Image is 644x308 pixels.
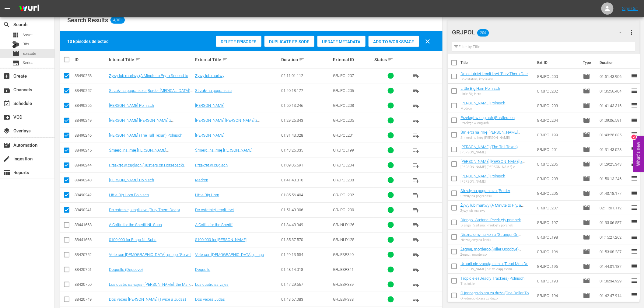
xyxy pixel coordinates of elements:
[583,190,590,197] span: Episode
[281,208,331,212] div: 01:51:43.906
[23,60,33,66] span: Series
[75,237,107,242] div: 88441666
[534,259,581,274] td: GRJPOL195
[597,259,631,274] td: 01:44:01.187
[597,274,631,288] td: 01:36:34.929
[281,193,331,197] div: 01:35:56.404
[460,188,513,198] a: Strzały na pograniczu (Border [MEDICAL_DATA]) Polnisch
[109,267,143,272] a: Deguello (Degueyo)
[460,130,521,144] a: Śmierci na imię [PERSON_NAME] ([PERSON_NAME], Prepare a Coffin) Polnisch
[534,201,581,215] td: GRJPOL207
[460,121,532,125] div: Przekręt w cuglach
[281,297,331,302] div: 01:43:57.083
[109,237,156,242] a: $100,000 for Ringo NL Subs
[631,72,638,80] span: reorder
[460,282,525,286] div: Tropiciele
[460,218,523,227] a: Django i Sartana: Przeklęty poranek (Django Meets Sartana) Polnisch
[333,297,354,302] span: GRJESP338
[75,133,107,138] div: 88490246
[409,98,423,113] button: playlist_add
[412,206,420,214] span: playlist_add
[622,6,638,11] a: Sign Out
[195,252,264,257] a: Vete con [DEMOGRAPHIC_DATA], gringo
[583,277,590,285] span: Episode
[460,174,506,178] a: [PERSON_NAME] Polnisch
[534,215,581,230] td: GRJPOL197
[374,56,407,63] div: Status
[412,236,420,243] span: playlist_add
[583,292,590,299] span: Episode
[597,84,631,98] td: 01:35:56.404
[333,237,354,242] span: GRJNLD128
[333,118,354,123] span: GRJPOL205
[409,143,423,158] button: playlist_add
[281,178,331,182] div: 01:41:43.316
[460,72,531,81] a: Do ostatniej kropli krwi (Bury Them Deep) Polnisch
[460,296,532,300] div: O jednego dolara za dużo
[281,118,331,123] div: 01:29:25.343
[534,128,581,142] td: GRJPOL199
[281,148,331,152] div: 01:43:25.035
[110,16,125,24] span: 4,301
[583,219,590,226] span: Episode
[534,186,581,201] td: GRJPOL206
[631,277,638,284] span: reorder
[412,251,420,258] span: playlist_add
[75,208,107,212] div: 88490241
[460,223,532,227] div: Django i Sartana: Przeklęty poranek
[75,88,107,93] div: 88490257
[631,219,638,226] span: reorder
[195,163,228,167] a: Przekręt w cuglach
[281,237,331,242] div: 01:35:37.570
[534,244,581,259] td: GRJPOL196
[109,56,193,63] div: Internal Title
[534,274,581,288] td: GRJPOL193
[409,113,423,128] button: playlist_add
[195,56,279,63] div: External Title
[75,222,107,227] div: 88441668
[333,208,354,212] span: GRJPOL200
[460,150,532,154] div: [PERSON_NAME]
[195,178,208,182] a: Madron
[534,98,581,113] td: GRJPOL203
[412,72,420,79] span: playlist_add
[109,103,154,108] a: [PERSON_NAME] Polnisch
[109,282,193,291] a: Los cuatro salvajes ([PERSON_NAME], the Mark of Vengeance)
[333,57,373,62] div: External ID
[109,208,182,217] a: Do ostatniej kropli krwi (Bury Them Deep) Polnisch
[409,247,423,262] button: playlist_add
[628,25,635,40] button: more_vert
[460,101,506,105] a: [PERSON_NAME] Polnisch
[597,215,631,230] td: 01:33:06.587
[75,282,107,287] div: 88420750
[333,148,354,152] span: GRJPOL199
[460,92,500,96] div: Little Big Horn
[412,102,420,109] span: playlist_add
[633,136,644,172] button: Open Feedback Widget
[460,180,506,184] div: [PERSON_NAME]
[333,73,354,78] span: GRJPOL207
[75,163,107,167] div: 88490244
[424,38,432,45] span: clear
[631,102,638,109] span: reorder
[75,267,107,272] div: 88420751
[195,103,224,108] a: [PERSON_NAME]
[631,145,638,153] span: reorder
[333,133,354,138] span: GRJPOL201
[460,247,521,256] a: Żegnaj, morderco (Killer Goodbye) Polnisch
[460,232,521,241] a: Nieznajomy na koniu (Stranger On Horseback) Polnisch
[3,142,10,149] span: Automation
[534,157,581,171] td: GRJPOL205
[583,233,590,241] span: Episode
[583,73,590,80] span: Episode
[631,292,638,299] span: reorder
[75,103,107,108] div: 88490256
[460,136,532,140] div: Śmierci na imię [PERSON_NAME]
[195,118,260,127] a: [PERSON_NAME] [PERSON_NAME] z [GEOGRAPHIC_DATA]
[333,267,354,272] span: GRJESP341
[109,88,193,97] a: Strzały na pograniczu (Border [MEDICAL_DATA]) Polnisch
[460,253,532,257] div: Żegnaj, morderco
[412,296,420,303] span: playlist_add
[534,171,581,186] td: GRJPOL208
[460,291,531,300] a: O jednego dolara za dużo (One Dollar Too Many) Polnisch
